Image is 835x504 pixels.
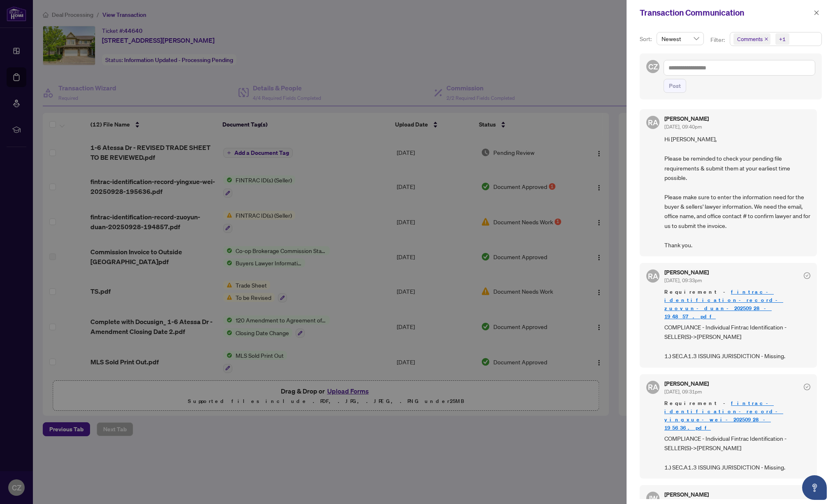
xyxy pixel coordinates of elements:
span: [DATE], 09:31pm [664,389,702,395]
p: Filter: [710,35,726,44]
span: COMPLIANCE - Individual Fintrac Identification - SELLER(S)->[PERSON_NAME] 1.) SEC.A1.3 ISSUING JU... [664,434,810,472]
h5: [PERSON_NAME] [664,492,709,497]
p: Sort: [640,35,653,44]
span: RA [648,381,658,393]
a: fintrac-identification-record-yingxue-wei-20250928-195636.pdf [664,400,783,431]
span: Requirement - [664,399,810,432]
h5: [PERSON_NAME] [664,381,709,387]
button: Open asap [802,475,827,500]
span: JW [648,492,658,504]
span: close [764,37,768,41]
span: Comments [733,33,770,45]
span: Comments [737,35,763,43]
span: Hi [PERSON_NAME], Please be reminded to check your pending file requirements & submit them at you... [664,134,810,250]
span: [DATE], 09:40pm [664,124,702,130]
span: check-circle [804,272,810,279]
span: CZ [648,61,658,72]
span: Newest [662,32,699,45]
span: Requirement - [664,288,810,321]
div: +1 [779,35,786,43]
span: RA [648,270,658,282]
h5: [PERSON_NAME] [664,269,709,275]
span: check-circle [804,384,810,390]
span: COMPLIANCE - Individual Fintrac Identification - SELLER(S)->[PERSON_NAME] 1.) SEC.A1.3 ISSUING JU... [664,322,810,361]
span: close [814,10,819,16]
span: [DATE], 09:33pm [664,277,702,283]
div: Transaction Communication [640,7,811,19]
button: Post [664,79,686,93]
span: RA [648,117,658,128]
h5: [PERSON_NAME] [664,116,709,122]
